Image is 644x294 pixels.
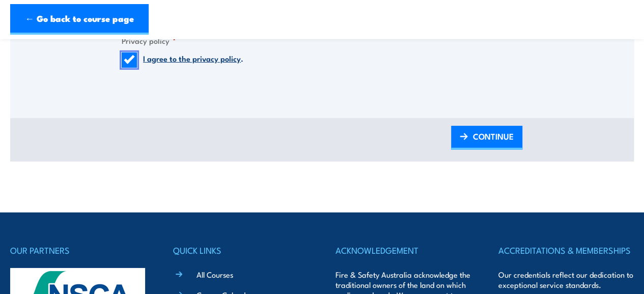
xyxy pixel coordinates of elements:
[10,243,146,257] h4: OUR PARTNERS
[335,243,471,257] h4: ACKNOWLEDGEMENT
[122,35,176,46] legend: Privacy policy
[473,123,514,150] span: CONTINUE
[197,269,233,280] a: All Courses
[498,270,634,290] p: Our credentials reflect our dedication to exceptional service standards.
[143,52,243,68] label: .
[143,52,241,64] a: I agree to the privacy policy
[10,4,149,35] a: ← Go back to course page
[498,243,634,257] h4: ACCREDITATIONS & MEMBERSHIPS
[173,243,309,257] h4: QUICK LINKS
[451,126,522,150] a: CONTINUE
